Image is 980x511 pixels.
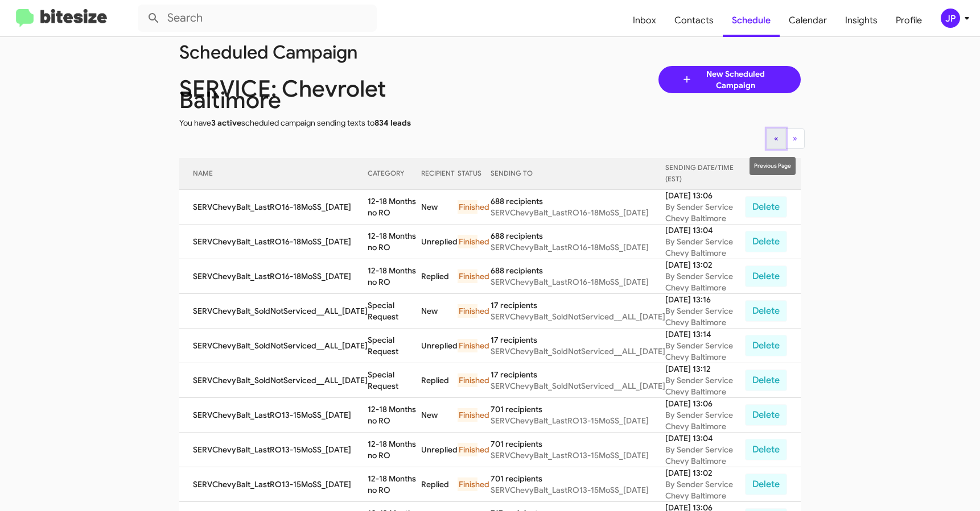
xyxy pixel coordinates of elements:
td: 12-18 Months no RO [368,467,421,502]
td: SERVChevyBalt_LastRO13-15MoSS_[DATE] [179,433,368,467]
div: 701 recipients [491,404,665,415]
div: [DATE] 13:04 [665,433,745,444]
td: New [421,398,458,433]
div: 688 recipients [491,196,665,207]
button: Delete [745,439,787,460]
div: [DATE] 13:06 [665,398,745,409]
button: Delete [745,335,787,356]
td: Special Request [368,363,421,398]
div: SERVChevyBalt_LastRO16-18MoSS_[DATE] [491,242,665,253]
span: » [793,133,797,143]
div: By Sender Service Chevy Baltimore [665,444,745,467]
input: Search [138,5,377,32]
div: By Sender Service Chevy Baltimore [665,305,745,328]
a: Inbox [624,4,665,37]
div: [DATE] 13:02 [665,259,745,271]
div: SERVChevyBalt_LastRO16-18MoSS_[DATE] [491,207,665,218]
a: New Scheduled Campaign [658,66,801,93]
th: SENDING DATE/TIME (EST) [665,158,745,190]
td: SERVChevyBalt_LastRO16-18MoSS_[DATE] [179,259,368,294]
td: Replied [421,467,458,502]
th: CATEGORY [368,158,421,190]
td: SERVChevyBalt_LastRO13-15MoSS_[DATE] [179,467,368,502]
span: 3 active [211,118,241,128]
td: Unreplied [421,225,458,259]
nav: Page navigation example [767,128,805,149]
button: Delete [745,196,787,218]
div: 701 recipients [491,438,665,450]
div: By Sender Service Chevy Baltimore [665,340,745,363]
div: Finished [458,408,477,422]
th: STATUS [458,158,491,190]
div: 688 recipients [491,230,665,242]
div: JP [941,9,960,28]
div: [DATE] 13:06 [665,190,745,201]
button: Previous [767,128,786,149]
a: Contacts [665,4,723,37]
button: Delete [745,300,787,322]
td: SERVChevyBalt_SoldNotServiced__ALL_[DATE] [179,363,368,398]
div: SERVChevyBalt_LastRO13-15MoSS_[DATE] [491,450,665,461]
div: [DATE] 13:04 [665,225,745,236]
div: SERVChevyBalt_SoldNotServiced__ALL_[DATE] [491,346,665,357]
div: 17 recipients [491,300,665,311]
div: SERVChevyBalt_LastRO16-18MoSS_[DATE] [491,276,665,288]
span: 834 leads [374,118,411,128]
a: Profile [887,4,931,37]
a: Schedule [723,4,780,37]
td: New [421,294,458,329]
button: Delete [745,369,787,391]
div: SERVChevyBalt_LastRO13-15MoSS_[DATE] [491,484,665,496]
div: Finished [458,235,477,248]
td: Special Request [368,294,421,329]
div: Scheduled Campaign [171,47,499,58]
div: Finished [458,269,477,283]
div: [DATE] 13:02 [665,467,745,479]
div: Finished [458,477,477,491]
div: Finished [458,200,477,214]
div: You have scheduled campaign sending texts to [171,117,499,128]
a: Insights [836,4,887,37]
td: 12-18 Months no RO [368,433,421,467]
td: New [421,190,458,225]
th: RECIPIENT [421,158,458,190]
td: SERVChevyBalt_LastRO16-18MoSS_[DATE] [179,190,368,225]
button: Next [785,128,805,149]
td: SERVChevyBalt_SoldNotServiced__ALL_[DATE] [179,329,368,363]
div: SERVChevyBalt_LastRO13-15MoSS_[DATE] [491,415,665,426]
div: By Sender Service Chevy Baltimore [665,201,745,224]
div: 688 recipients [491,265,665,276]
th: NAME [179,158,368,190]
button: Delete [745,473,787,495]
td: 12-18 Months no RO [368,190,421,225]
td: Replied [421,363,458,398]
th: SENDING TO [491,158,665,190]
div: Previous Page [750,157,796,175]
span: New Scheduled Campaign [693,68,778,91]
td: 12-18 Months no RO [368,259,421,294]
td: 12-18 Months no RO [368,398,421,433]
td: Special Request [368,329,421,363]
div: Finished [458,339,477,352]
td: SERVChevyBalt_SoldNotServiced__ALL_[DATE] [179,294,368,329]
button: Delete [745,404,787,426]
div: SERVChevyBalt_SoldNotServiced__ALL_[DATE] [491,380,665,392]
button: Delete [745,265,787,287]
td: SERVChevyBalt_LastRO16-18MoSS_[DATE] [179,225,368,259]
div: By Sender Service Chevy Baltimore [665,271,745,293]
div: By Sender Service Chevy Baltimore [665,409,745,432]
div: Finished [458,373,477,387]
div: Finished [458,304,477,318]
div: 701 recipients [491,473,665,484]
td: 12-18 Months no RO [368,225,421,259]
div: 17 recipients [491,369,665,380]
td: Unreplied [421,329,458,363]
div: [DATE] 13:16 [665,294,745,305]
a: Calendar [780,4,836,37]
